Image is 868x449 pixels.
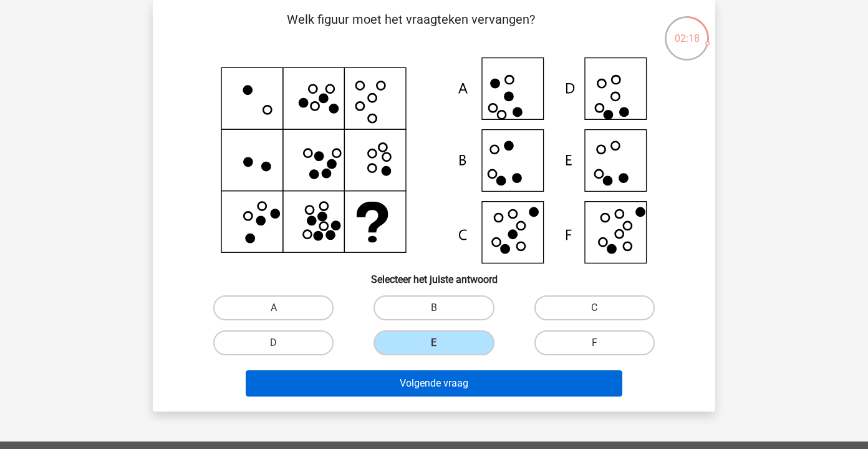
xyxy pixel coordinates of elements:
label: F [534,330,655,355]
label: D [213,330,334,355]
button: Volgende vraag [246,370,623,397]
label: B [374,295,494,320]
h6: Selecteer het juiste antwoord [173,264,695,285]
div: 02:18 [663,15,710,46]
label: E [374,330,494,355]
p: Welk figuur moet het vraagteken vervangen? [173,10,649,47]
label: A [213,295,334,320]
label: C [534,295,655,320]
